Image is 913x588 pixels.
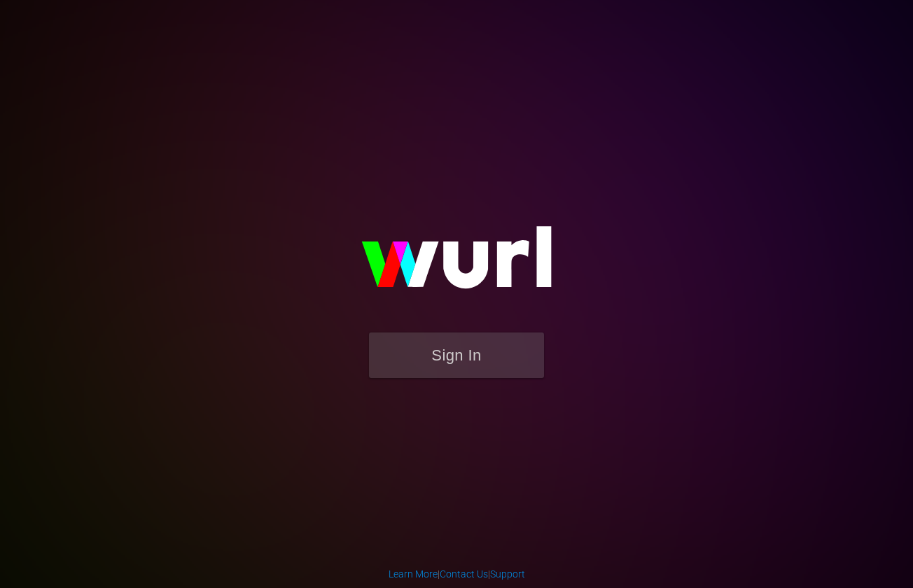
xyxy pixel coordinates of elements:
[316,196,597,332] img: wurl-logo-on-black-223613ac3d8ba8fe6dc639794a292ebdb59501304c7dfd60c99c58986ef67473.svg
[490,568,525,580] a: Support
[389,567,525,581] div: | |
[369,332,544,378] button: Sign In
[389,568,438,580] a: Learn More
[440,568,488,580] a: Contact Us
